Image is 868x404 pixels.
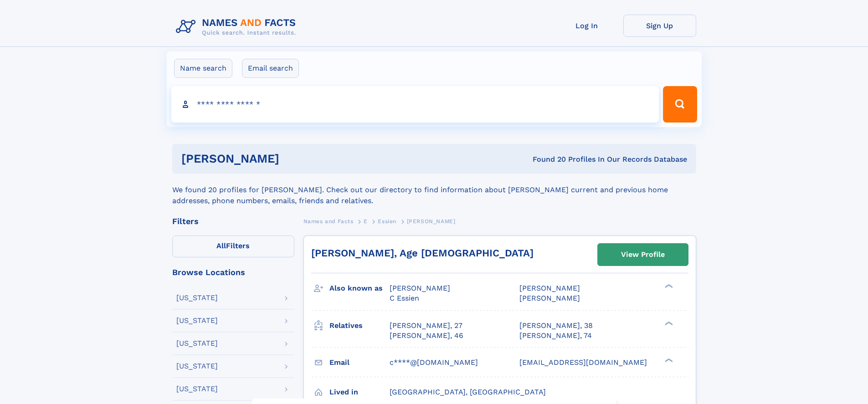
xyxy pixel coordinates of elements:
a: Log In [550,15,623,37]
label: Name search [174,59,232,78]
span: [PERSON_NAME] [519,294,580,302]
a: [PERSON_NAME], 27 [390,321,462,331]
a: E [364,215,368,227]
div: ❯ [663,357,673,363]
div: ❯ [663,283,673,289]
label: Email search [242,59,299,78]
div: Browse Locations [172,268,294,276]
span: [GEOGRAPHIC_DATA], [GEOGRAPHIC_DATA] [390,388,546,396]
a: View Profile [598,244,688,266]
span: [PERSON_NAME] [407,218,456,225]
a: [PERSON_NAME], 46 [390,331,463,341]
span: E [364,218,368,225]
input: search input [171,86,659,123]
span: Essien [378,218,396,225]
h3: Also known as [329,281,390,296]
button: Search Button [663,86,697,123]
span: [PERSON_NAME] [519,284,580,292]
label: Filters [172,235,294,257]
div: ❯ [663,320,673,326]
div: Found 20 Profiles In Our Records Database [406,154,687,164]
div: Filters [172,217,294,225]
a: Essien [378,215,396,227]
span: [PERSON_NAME] [390,284,450,292]
span: [EMAIL_ADDRESS][DOMAIN_NAME] [519,358,647,367]
div: [US_STATE] [176,363,218,370]
a: Sign Up [623,15,696,37]
a: [PERSON_NAME], 38 [519,321,593,331]
h3: Email [329,355,390,370]
span: C Essien [390,294,419,302]
div: View Profile [621,244,665,265]
div: We found 20 profiles for [PERSON_NAME]. Check out our directory to find information about [PERSON... [172,174,696,206]
div: [US_STATE] [176,294,218,302]
div: [US_STATE] [176,340,218,347]
h1: [PERSON_NAME] [181,153,406,164]
span: All [216,241,226,250]
a: [PERSON_NAME], 74 [519,331,592,341]
div: [US_STATE] [176,385,218,393]
a: Names and Facts [303,215,354,227]
h3: Relatives [329,318,390,333]
a: [PERSON_NAME], Age [DEMOGRAPHIC_DATA] [311,247,534,259]
div: [US_STATE] [176,317,218,324]
h3: Lived in [329,384,390,400]
img: Logo Names and Facts [172,15,303,39]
